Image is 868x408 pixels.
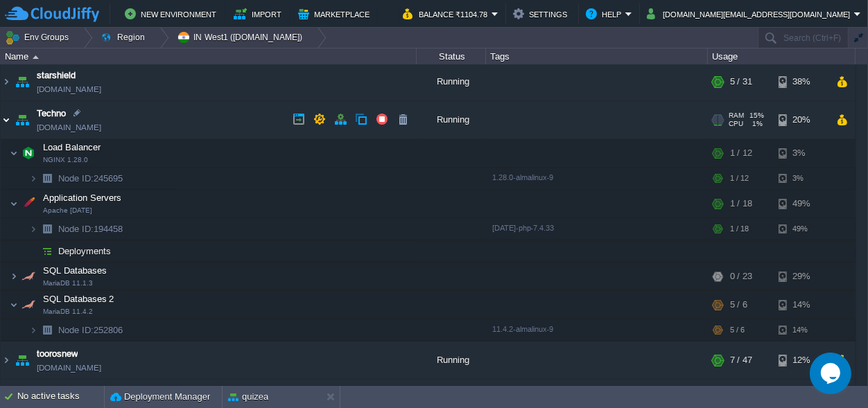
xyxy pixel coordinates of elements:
[177,28,307,47] button: IN West1 ([DOMAIN_NAME])
[403,6,492,22] button: Balance ₹1104.78
[29,240,37,262] img: AMDAwAAAACH5BAEAAAAALAAAAAABAAEAAAICRAEAOw==
[101,28,150,47] button: Region
[1,63,12,100] img: AMDAwAAAACH5BAEAAAAALAAAAAABAAEAAAICRAEAOw==
[19,190,38,218] img: AMDAwAAAACH5BAEAAAAALAAAAAABAAEAAAICRAEAOw==
[19,291,38,319] img: AMDAwAAAACH5BAEAAAAALAAAAAABAAEAAAICRAEAOw==
[37,121,101,134] a: [DOMAIN_NAME]
[37,82,101,96] a: [DOMAIN_NAME]
[10,291,18,319] img: AMDAwAAAACH5BAEAAAAALAAAAAABAAEAAAICRAEAOw==
[1,342,12,379] img: AMDAwAAAACH5BAEAAAAALAAAAAABAAEAAAICRAEAOw==
[57,172,125,184] a: Node ID:245695
[487,48,707,64] div: Tags
[729,112,744,120] span: RAM
[125,6,220,22] button: New Environment
[779,139,824,167] div: 3%
[57,324,125,336] a: Node ID:252806
[5,6,99,23] img: CloudJiffy
[42,293,116,305] span: SQL Databases 2
[58,173,94,184] span: Node ID:
[12,342,32,379] img: AMDAwAAAACH5BAEAAAAALAAAAAABAAEAAAICRAEAOw==
[709,48,855,64] div: Usage
[647,6,854,22] button: [DOMAIN_NAME][EMAIL_ADDRESS][DOMAIN_NAME]
[42,294,116,304] a: SQL Databases 2MariaDB 11.4.2
[779,218,824,240] div: 49%
[730,263,752,290] div: 0 / 23
[43,156,88,164] span: NGINX 1.28.0
[57,223,125,235] span: 194458
[779,263,824,290] div: 29%
[779,190,824,218] div: 49%
[17,386,104,408] div: No active tasks
[749,112,764,120] span: 15%
[417,101,486,139] div: Running
[730,168,749,189] div: 1 / 12
[37,240,57,262] img: AMDAwAAAACH5BAEAAAAALAAAAAABAAEAAAICRAEAOw==
[730,291,747,319] div: 5 / 6
[42,265,109,276] span: SQL Databases
[10,139,18,167] img: AMDAwAAAACH5BAEAAAAALAAAAAABAAEAAAICRAEAOw==
[730,190,752,218] div: 1 / 18
[37,107,66,121] a: Techno
[37,168,57,189] img: AMDAwAAAACH5BAEAAAAALAAAAAABAAEAAAICRAEAOw==
[43,308,93,316] span: MariaDB 11.4.2
[29,319,37,341] img: AMDAwAAAACH5BAEAAAAALAAAAAABAAEAAAICRAEAOw==
[42,192,123,204] span: Application Servers
[19,263,38,290] img: AMDAwAAAACH5BAEAAAAALAAAAAABAAEAAAICRAEAOw==
[58,224,94,234] span: Node ID:
[417,342,486,379] div: Running
[29,168,37,189] img: AMDAwAAAACH5BAEAAAAALAAAAAABAAEAAAICRAEAOw==
[37,361,101,375] a: [DOMAIN_NAME]
[730,342,752,379] div: 7 / 47
[730,218,749,240] div: 1 / 18
[513,6,571,22] button: Settings
[492,224,554,232] span: [DATE]-php-7.4.33
[810,353,854,394] iframe: chat widget
[33,55,39,59] img: AMDAwAAAACH5BAEAAAAALAAAAAABAAEAAAICRAEAOw==
[730,139,752,167] div: 1 / 12
[586,6,625,22] button: Help
[779,63,824,100] div: 38%
[1,48,416,64] div: Name
[29,218,37,240] img: AMDAwAAAACH5BAEAAAAALAAAAAABAAEAAAICRAEAOw==
[730,319,745,341] div: 5 / 6
[19,139,38,167] img: AMDAwAAAACH5BAEAAAAALAAAAAABAAEAAAICRAEAOw==
[729,120,743,128] span: CPU
[37,218,57,240] img: AMDAwAAAACH5BAEAAAAALAAAAAABAAEAAAICRAEAOw==
[110,390,210,404] button: Deployment Manager
[779,319,824,341] div: 14%
[779,342,824,379] div: 12%
[42,141,103,153] span: Load Balancer
[1,101,12,139] img: AMDAwAAAACH5BAEAAAAALAAAAAABAAEAAAICRAEAOw==
[417,48,485,64] div: Status
[749,120,763,128] span: 1%
[42,193,123,203] a: Application ServersApache [DATE]
[12,101,32,139] img: AMDAwAAAACH5BAEAAAAALAAAAAABAAEAAAICRAEAOw==
[37,347,78,361] a: toorosnew
[37,319,57,341] img: AMDAwAAAACH5BAEAAAAALAAAAAABAAEAAAICRAEAOw==
[779,101,824,139] div: 20%
[417,63,486,100] div: Running
[57,245,113,257] a: Deployments
[12,63,32,100] img: AMDAwAAAACH5BAEAAAAALAAAAAABAAEAAAICRAEAOw==
[43,206,92,215] span: Apache [DATE]
[730,63,752,100] div: 5 / 31
[42,142,103,152] a: Load BalancerNGINX 1.28.0
[492,173,553,181] span: 1.28.0-almalinux-9
[5,28,73,47] button: Env Groups
[228,390,268,404] button: quizea
[42,265,109,276] a: SQL DatabasesMariaDB 11.1.3
[234,6,286,22] button: Import
[43,279,93,287] span: MariaDB 11.1.3
[779,291,824,319] div: 14%
[779,168,824,189] div: 3%
[58,325,94,335] span: Node ID:
[37,69,76,82] span: starshield
[492,325,553,333] span: 11.4.2-almalinux-9
[10,263,18,290] img: AMDAwAAAACH5BAEAAAAALAAAAAABAAEAAAICRAEAOw==
[298,6,374,22] button: Marketplace
[10,190,18,218] img: AMDAwAAAACH5BAEAAAAALAAAAAABAAEAAAICRAEAOw==
[57,172,125,184] span: 245695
